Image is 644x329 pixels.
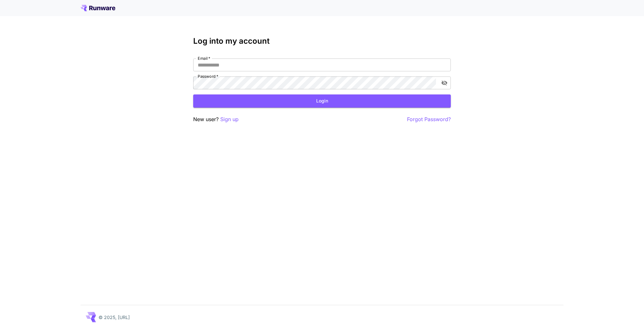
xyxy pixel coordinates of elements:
button: Sign up [220,115,239,123]
p: © 2025, [URL] [99,314,130,321]
h3: Log into my account [193,37,451,46]
p: New user? [193,115,239,123]
button: toggle password visibility [439,77,450,89]
button: Forgot Password? [407,115,451,123]
label: Password [198,74,218,79]
label: Email [198,56,210,61]
button: Login [193,94,451,108]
